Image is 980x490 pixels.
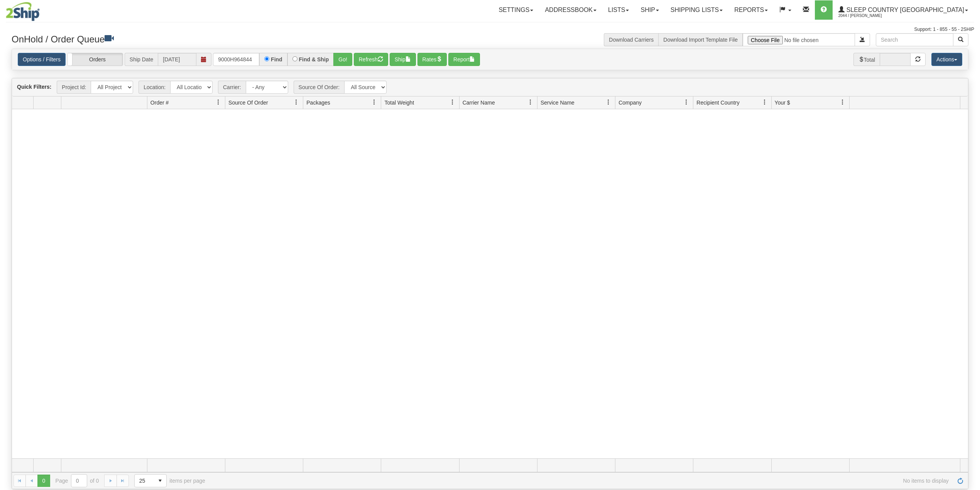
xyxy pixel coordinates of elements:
a: Options / Filters [18,53,66,66]
button: Rates [417,53,447,66]
a: Recipient Country filter column settings [758,96,771,109]
span: Order # [150,99,169,106]
a: Ship [635,0,664,20]
h3: OnHold / Order Queue [12,33,484,44]
button: Ship [390,53,416,66]
a: Addressbook [539,0,602,20]
span: Page 0 [37,475,50,487]
input: Search [876,33,953,46]
span: No items to display [216,478,949,484]
span: Company [618,99,642,106]
button: Search [953,33,968,46]
img: logo2044.jpg [6,2,40,21]
a: Carrier Name filter column settings [524,96,537,109]
span: 2044 / [PERSON_NAME] [838,12,896,20]
span: Location: [139,81,170,94]
a: Source Of Order filter column settings [290,96,303,109]
a: Download Import Template File [663,37,738,43]
span: Page sizes drop down [134,474,167,487]
a: Order # filter column settings [212,96,225,109]
span: Source Of Order [228,99,268,106]
span: Your $ [775,99,790,106]
span: Recipient Country [696,99,739,106]
a: Your $ filter column settings [836,96,849,109]
a: Company filter column settings [680,96,693,109]
a: Service Name filter column settings [602,96,615,109]
label: Quick Filters: [17,83,51,91]
span: Carrier: [218,81,246,94]
a: Packages filter column settings [368,96,381,109]
span: Total Weight [384,99,414,106]
span: Carrier Name [463,99,495,106]
span: Sleep Country [GEOGRAPHIC_DATA] [845,7,964,13]
button: Refresh [354,53,388,66]
span: Page of 0 [56,474,99,487]
span: select [154,475,166,487]
a: Sleep Country [GEOGRAPHIC_DATA] 2044 / [PERSON_NAME] [833,0,974,20]
a: Settings [493,0,539,20]
label: Find & Ship [299,57,329,62]
div: grid toolbar [12,78,968,96]
span: 25 [139,477,149,485]
div: Support: 1 - 855 - 55 - 2SHIP [6,26,974,33]
button: Go! [333,53,352,66]
button: Actions [931,53,962,66]
a: Total Weight filter column settings [446,96,459,109]
a: Lists [602,0,635,20]
a: Reports [728,0,774,20]
label: Orders [68,53,123,66]
span: Ship Date [125,53,158,66]
span: items per page [134,474,205,487]
span: Source Of Order: [294,81,345,94]
span: Total [853,53,880,66]
a: Refresh [954,475,966,487]
input: Order # [213,53,259,66]
a: Shipping lists [665,0,728,20]
label: Find [271,57,282,62]
button: Report [448,53,480,66]
iframe: chat widget [962,206,979,284]
span: Packages [306,99,330,106]
a: Download Carriers [609,37,654,43]
span: Service Name [541,99,574,106]
span: Project Id: [57,81,91,94]
input: Import [743,33,855,46]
